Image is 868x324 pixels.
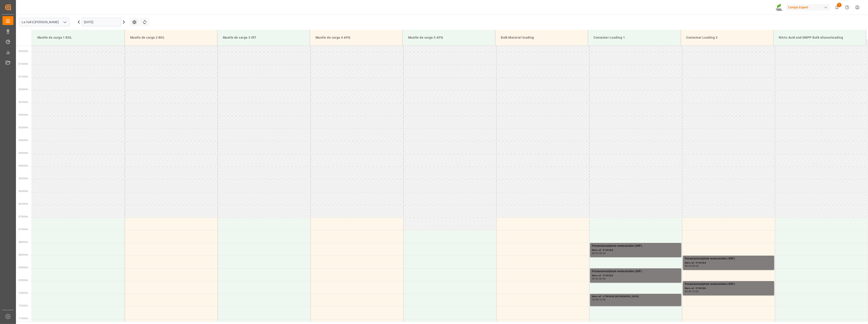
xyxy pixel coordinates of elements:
[314,33,399,42] div: Muelle de carga 4 APQ
[19,139,28,142] span: 04:00 Hr
[685,290,691,292] div: 09:30
[19,266,28,269] span: 09:00 Hr
[221,33,306,42] div: Muelle de carga 3 IRT
[832,2,842,12] button: show 1 new notifications
[36,33,121,42] div: Muelle de carga 1 BOL
[19,101,28,103] span: 02:30 Hr
[592,278,598,280] div: 09:00
[406,33,491,42] div: Muelle de carga 5 APQ
[19,63,28,65] span: 01:00 Hr
[598,278,599,280] div: -
[499,33,584,42] div: Bulk Material loading
[691,265,692,267] div: -
[19,75,28,78] span: 01:30 Hr
[592,248,680,252] div: Main ref : 5745288
[592,244,680,248] div: Potassiumsulphate watersoluble (SOP)
[777,33,862,42] div: Nitric Acid and DMPP Bulk silosunloading
[685,265,691,267] div: 08:30
[19,203,28,205] span: 06:30 Hr
[592,299,598,301] div: 10:00
[19,241,28,243] span: 08:00 Hr
[19,177,28,180] span: 05:30 Hr
[598,299,599,301] div: -
[19,292,28,294] span: 10:00 Hr
[598,252,599,254] div: -
[592,269,680,274] div: Potassiumsulphate watersoluble (SOP)
[685,261,772,265] div: Main ref : 5745288
[599,252,606,254] div: 08:35
[81,18,121,26] input: DD.MM.YYYY
[685,33,770,42] div: Container Loading 2
[685,287,772,290] div: Main ref : 5745288
[19,126,28,129] span: 03:30 Hr
[19,215,28,218] span: 07:00 Hr
[61,19,68,26] button: open menu
[592,252,598,254] div: 08:00
[842,2,852,12] button: Help Center
[592,295,680,299] div: Main ref : 47589808 [GEOGRAPHIC_DATA]
[19,18,70,26] input: Type to search/select
[692,265,699,267] div: 09:05
[592,274,680,278] div: Main ref : 5745288
[685,282,772,287] div: Potassiumsulphate watersoluble (SOP)
[19,50,28,52] span: 00:30 Hr
[592,33,677,42] div: Container Loading 1
[599,299,606,301] div: 10:30
[599,278,606,280] div: 09:35
[19,88,28,91] span: 02:00 Hr
[685,257,772,261] div: Potassiumsulphate watersoluble (SOP)
[19,190,28,192] span: 06:00 Hr
[19,114,28,116] span: 03:00 Hr
[19,254,28,256] span: 08:30 Hr
[786,3,832,12] button: Compo Expert
[786,4,830,11] div: Compo Expert
[19,164,28,167] span: 05:00 Hr
[19,152,28,154] span: 04:30 Hr
[128,33,214,42] div: Muelle de carga 2 BOL
[19,228,28,231] span: 07:30 Hr
[19,304,28,307] span: 10:30 Hr
[19,279,28,282] span: 09:30 Hr
[19,317,28,320] span: 11:00 Hr
[691,290,692,292] div: -
[776,3,783,11] img: Screenshot%202023-09-29%20at%2010.02.21.png_1712312052.png
[837,3,842,7] span: 1
[692,290,699,292] div: 10:05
